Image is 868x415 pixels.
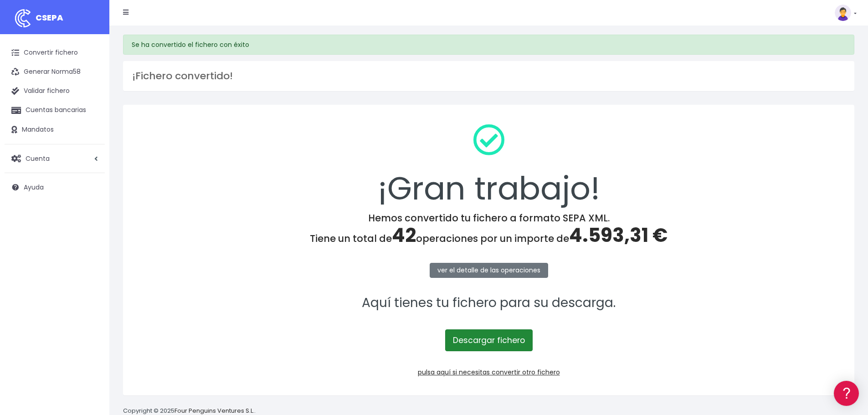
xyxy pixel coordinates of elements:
[11,7,34,30] img: logo
[5,101,105,120] a: Cuentas bancarias
[9,233,173,247] a: API
[9,181,173,190] div: Facturación
[24,183,44,192] span: Ayuda
[9,63,173,72] div: Información general
[9,143,173,158] a: Videotutoriales
[445,329,533,351] a: Descargar fichero
[9,115,173,129] a: Formatos
[26,154,50,163] span: Cuenta
[9,101,173,109] div: Convertir ficheros
[9,244,173,260] button: Contáctanos
[5,62,105,82] a: Generar Norma58
[9,195,173,210] a: General
[9,77,173,92] a: Información general
[5,178,105,197] a: Ayuda
[132,70,845,82] h3: ¡Fichero convertido!
[5,82,105,101] a: Validar fichero
[5,149,105,168] a: Cuenta
[430,263,548,278] a: ver el detalle de las operaciones
[835,5,851,21] img: profile
[135,293,842,313] p: Aquí tienes tu fichero para su descarga.
[135,212,842,247] h4: Hemos convertido tu fichero a formato SEPA XML. Tiene un total de operaciones por un importe de
[569,222,668,249] span: 4.593,31 €
[5,120,105,139] a: Mandatos
[392,222,416,249] span: 42
[9,129,173,143] a: Problemas habituales
[9,158,173,172] a: Perfiles de empresas
[9,219,173,227] div: Programadores
[125,262,175,271] a: POWERED BY ENCHANT
[175,406,254,415] a: Four Penguins Ventures S.L.
[5,43,105,62] a: Convertir fichero
[123,35,854,55] div: Se ha convertido el fichero con éxito
[135,117,842,212] div: ¡Gran trabajo!
[418,368,560,377] a: pulsa aquí si necesitas convertir otro fichero
[36,12,63,23] span: CSEPA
